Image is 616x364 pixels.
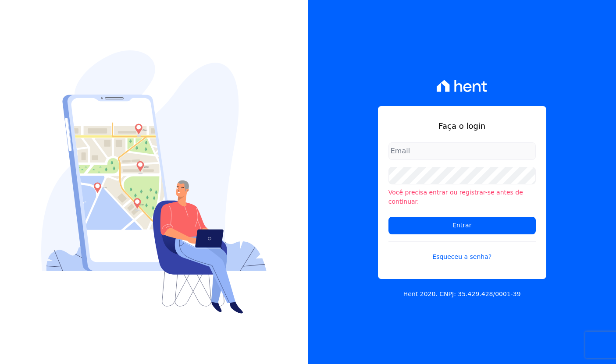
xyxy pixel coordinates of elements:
[388,188,536,206] li: Você precisa entrar ou registrar-se antes de continuar.
[41,50,267,314] img: Login
[388,217,536,234] input: Entrar
[388,120,536,132] h1: Faça o login
[403,290,521,299] p: Hent 2020. CNPJ: 35.429.428/0001-39
[388,142,536,160] input: Email
[388,241,536,262] a: Esqueceu a senha?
